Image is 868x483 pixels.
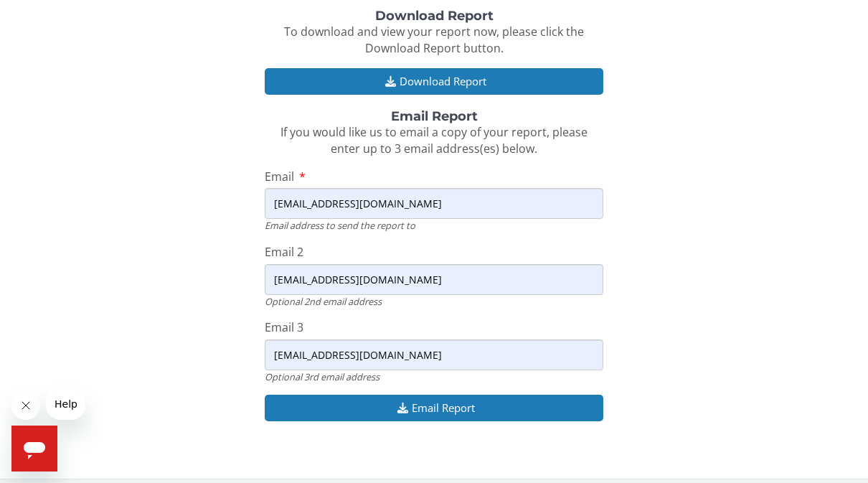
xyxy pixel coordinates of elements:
span: Email [265,169,294,184]
iframe: Message from company [46,388,85,420]
span: Email 3 [265,319,303,335]
button: Email Report [265,395,603,421]
strong: Download Report [375,8,494,24]
div: Email address to send the report to [265,219,603,232]
strong: Email Report [391,108,478,124]
div: Optional 2nd email address [265,295,603,308]
iframe: Button to launch messaging window [11,426,57,472]
iframe: Close message [11,391,40,420]
span: If you would like us to email a copy of your report, please enter up to 3 email address(es) below. [280,124,588,156]
span: To download and view your report now, please click the Download Report button. [284,24,584,56]
span: Email 2 [265,244,303,260]
button: Download Report [265,68,603,95]
div: Optional 3rd email address [265,370,603,383]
